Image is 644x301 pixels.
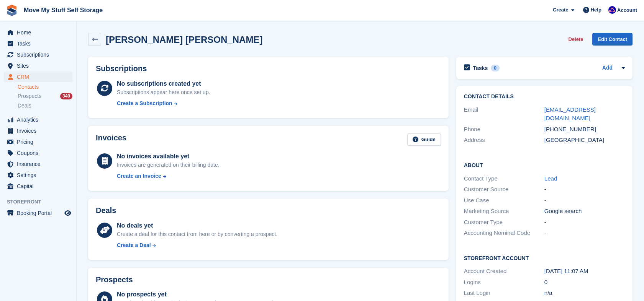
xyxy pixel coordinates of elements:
div: No invoices available yet [117,152,220,161]
div: Accounting Nominal Code [464,229,544,238]
div: Create a Deal [117,241,151,249]
button: Delete [565,33,586,46]
div: - [544,218,625,227]
a: Edit Contact [592,33,633,46]
span: Pricing [17,137,63,147]
h2: Prospects [96,275,133,284]
div: Customer Type [464,218,544,227]
a: menu [4,137,72,147]
span: Coupons [17,148,63,158]
a: Guide [407,133,441,146]
a: menu [4,208,72,218]
div: Phone [464,125,544,134]
img: stora-icon-8386f47178a22dfd0bd8f6a31ec36ba5ce8667c1dd55bd0f319d3a0aa187defe.svg [6,5,18,16]
div: Contact Type [464,174,544,183]
span: CRM [17,72,63,82]
div: Use Case [464,196,544,205]
a: menu [4,125,72,136]
span: Tasks [17,38,63,49]
a: menu [4,148,72,158]
div: - [544,196,625,205]
div: Invoices are generated on their billing date. [117,161,220,169]
span: Account [617,7,637,14]
a: Prospects 340 [18,92,72,100]
a: Move My Stuff Self Storage [21,4,106,16]
a: Preview store [63,208,72,218]
a: Create an Invoice [117,172,220,180]
span: Settings [17,170,63,181]
h2: Invoices [96,133,126,146]
h2: Storefront Account [464,254,625,262]
div: 0 [544,278,625,287]
div: Customer Source [464,185,544,194]
div: Create a Subscription [117,99,172,107]
h2: [PERSON_NAME] [PERSON_NAME] [106,34,262,45]
span: Home [17,27,63,38]
div: No subscriptions created yet [117,79,210,88]
div: - [544,185,625,194]
div: - [544,229,625,238]
div: [DATE] 11:07 AM [544,267,625,276]
a: menu [4,60,72,71]
span: Deals [18,102,31,109]
span: Help [591,6,601,14]
h2: Contact Details [464,94,625,100]
div: [GEOGRAPHIC_DATA] [544,136,625,145]
a: Deals [18,102,72,110]
span: Invoices [17,125,63,136]
div: Marketing Source [464,207,544,216]
div: Email [464,106,544,123]
div: No deals yet [117,221,277,230]
div: 0 [491,65,500,72]
a: menu [4,38,72,49]
span: Storefront [7,198,76,206]
span: Analytics [17,114,63,125]
a: [EMAIL_ADDRESS][DOMAIN_NAME] [544,106,596,122]
a: menu [4,181,72,192]
a: menu [4,114,72,125]
div: Subscriptions appear here once set up. [117,88,210,96]
div: [PHONE_NUMBER] [544,125,625,134]
a: menu [4,72,72,82]
span: Insurance [17,159,63,169]
div: Create a deal for this contact from here or by converting a prospect. [117,230,277,238]
a: Add [602,64,613,73]
div: Create an Invoice [117,172,161,180]
a: Create a Subscription [117,99,210,107]
a: menu [4,159,72,169]
span: Capital [17,181,63,192]
div: Account Created [464,267,544,276]
span: Create [553,6,568,14]
span: Sites [17,60,63,71]
h2: Subscriptions [96,64,441,73]
div: 340 [60,93,72,99]
span: Subscriptions [17,49,63,60]
h2: Deals [96,206,116,215]
a: menu [4,170,72,181]
a: menu [4,49,72,60]
div: Google search [544,207,625,216]
h2: Tasks [473,65,488,72]
a: Contacts [18,83,72,91]
div: Address [464,136,544,145]
a: menu [4,27,72,38]
div: Logins [464,278,544,287]
a: Lead [544,175,557,182]
span: Prospects [18,93,41,100]
img: Jade Whetnall [608,6,616,14]
span: Booking Portal [17,208,63,218]
div: Last Login [464,289,544,298]
div: No prospects yet [117,290,281,299]
h2: About [464,161,625,169]
a: Create a Deal [117,241,277,249]
div: n/a [544,289,625,298]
